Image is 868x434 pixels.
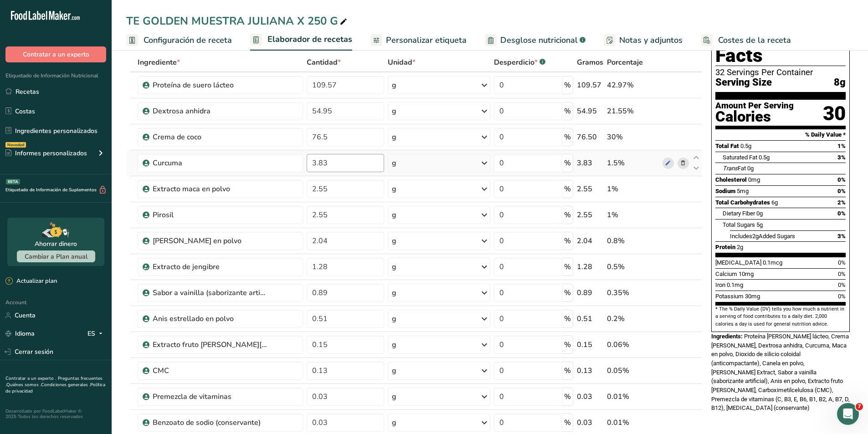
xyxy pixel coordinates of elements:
span: Porcentaje [607,57,643,68]
span: Ingredients: [711,333,743,340]
button: Contratar a un experto [5,46,106,62]
span: Total Carbohydrates [715,199,770,206]
span: 0% [838,293,846,300]
a: Costes de la receta [701,30,791,51]
div: g [392,80,396,91]
div: 0.2% [607,313,659,324]
span: Proteína [PERSON_NAME] lácteo, Crema [PERSON_NAME], Dextrosa anhidra, Curcuma, Maca en polvo, Dio... [711,333,850,412]
div: 0.5% [607,261,659,272]
div: 1.5% [607,158,659,168]
div: g [392,184,396,194]
div: 1.28 [577,261,603,272]
div: 2.04 [577,235,603,246]
div: 76.50 [577,132,603,143]
div: 0.8% [607,235,659,246]
span: Saturated Fat [723,154,757,161]
span: 2g [737,244,743,250]
div: 0.89 [577,287,603,298]
div: CMC [153,365,267,376]
div: g [392,365,396,376]
span: 0g [756,210,763,217]
div: Dextrosa anhidra [153,106,267,117]
div: g [392,209,396,220]
div: g [392,287,396,298]
div: 0.03 [577,391,603,402]
span: 0% [837,188,846,194]
span: 0g [747,165,754,172]
iframe: Intercom live chat [837,403,859,425]
div: Desperdicio [494,57,545,68]
div: 2.55 [577,184,603,194]
span: Cambiar a Plan anual [25,252,87,261]
span: 0.5g [759,154,770,161]
span: 0mg [748,176,760,183]
div: 1% [607,209,659,220]
div: Extracto fruto [PERSON_NAME][DEMOGRAPHIC_DATA] [153,339,267,350]
span: 5g [756,221,763,228]
div: TE GOLDEN MUESTRA JULIANA X 250 G [126,13,349,29]
span: Cholesterol [715,176,747,183]
div: Benzoato de sodio (conservante) [153,417,267,428]
span: Desglose nutricional [500,34,578,46]
span: Notas y adjuntos [619,34,683,46]
div: 0.13 [577,365,603,376]
div: 0.01% [607,391,659,402]
a: Quiénes somos . [6,382,41,388]
div: 42.97% [607,80,659,91]
span: Calcium [715,271,737,277]
span: 0.5g [740,143,751,149]
div: ES [87,328,106,339]
span: 2g [752,233,759,240]
div: g [392,339,396,350]
div: 0.35% [607,287,659,298]
span: Includes Added Sugars [730,233,795,240]
span: 0% [837,210,846,217]
section: % Daily Value * [715,129,846,140]
span: 3% [837,154,846,161]
div: g [392,261,396,272]
span: [MEDICAL_DATA] [715,259,761,266]
div: Extracto maca en polvo [153,184,267,194]
div: 0.06% [607,339,659,350]
div: Anis estrellado en polvo [153,313,267,324]
a: Política de privacidad [5,382,105,394]
span: 0% [838,259,846,266]
div: Sabor a vainilla (saborizante artificial) [153,287,267,298]
div: Premezcla de vitaminas [153,391,267,402]
div: 109.57 [577,80,603,91]
span: Elaborador de recetas [267,33,352,46]
span: Gramos [577,57,603,68]
span: Unidad [388,57,416,68]
div: 0.15 [577,339,603,350]
span: 8g [834,77,846,88]
div: 2.55 [577,209,603,220]
span: 0% [838,271,846,277]
div: 0.51 [577,313,603,324]
a: Configuración de receta [126,30,232,51]
div: 0.03 [577,417,603,428]
div: Extracto de jengibre [153,261,267,272]
span: Cantidad [307,57,341,68]
span: Ingrediente [138,57,180,68]
span: Iron [715,281,725,288]
div: 3.83 [577,158,603,168]
section: * The % Daily Value (DV) tells you how much a nutrient in a serving of food contributes to a dail... [715,306,846,328]
span: Protein [715,244,735,250]
span: 1% [837,143,846,149]
div: 54.95 [577,106,603,117]
div: Calories [715,110,794,123]
span: Dietary Fiber [723,210,755,217]
div: Desarrollado por FoodLabelMaker © 2025 Todos los derechos reservados [5,408,106,419]
div: Actualizar plan [5,277,57,286]
button: Cambiar a Plan anual [17,250,95,262]
span: 7 [856,403,863,410]
div: 1% [607,184,659,194]
div: BETA [6,179,20,184]
div: Informes personalizados [5,148,87,158]
a: Condiciones generales . [41,382,90,388]
div: Amount Per Serving [715,102,794,110]
a: Desglose nutricional [485,30,586,51]
div: [PERSON_NAME] en polvo [153,235,267,246]
div: Pirosil [153,209,267,220]
div: 21.55% [607,106,659,117]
